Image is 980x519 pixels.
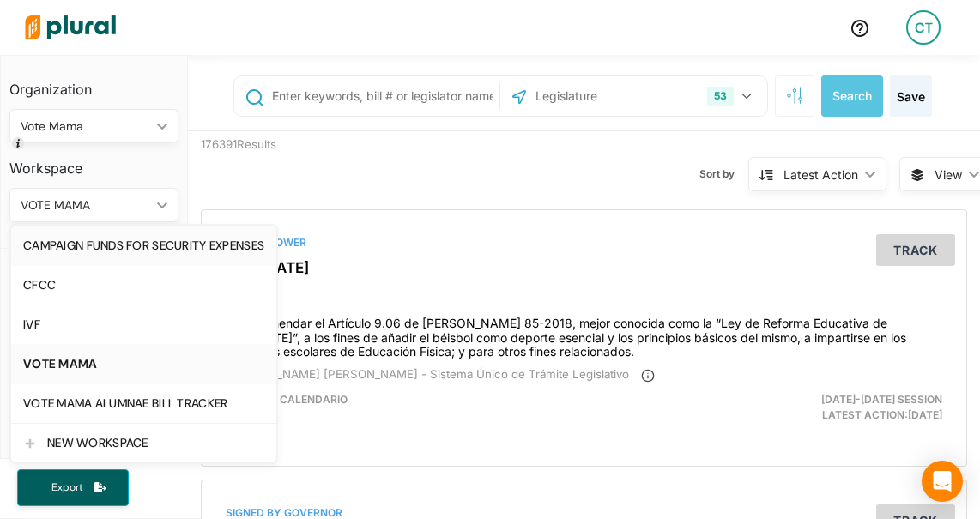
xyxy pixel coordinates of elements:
h3: PC 366 [226,283,942,300]
div: NEW WORKSPACE [47,436,264,450]
div: 53 [707,87,734,106]
a: CFCC [11,265,276,305]
h3: Organization [9,64,178,102]
span: [DATE]-[DATE] Session [821,393,942,406]
div: Tooltip anchor [10,136,26,151]
h3: [US_STATE] [226,259,942,276]
span: Sort by [699,166,748,182]
a: IVF [11,305,276,344]
div: 176391 Results [188,131,386,196]
input: Enter keywords, bill # or legislator name [270,80,495,112]
div: Passed Lower [226,235,942,250]
span: Search Filters [786,87,803,101]
div: CT [906,10,941,45]
a: CAMPAIGN FUNDS FOR SECURITY EXPENSES [11,226,276,265]
div: CFCC [23,278,264,293]
div: VOTE MAMA [21,196,150,214]
button: Export [17,469,129,506]
h3: Workspace [9,143,178,181]
button: Track [876,234,955,266]
div: Latest Action: [DATE] [708,392,955,423]
span: Export [39,480,94,495]
div: CAMPAIGN FUNDS FOR SECURITY EXPENSES [23,238,264,253]
div: Latest Action [783,166,858,184]
div: IVF [23,317,264,332]
div: VOTE MAMA ALUMNAE BILL TRACKER [23,396,264,411]
span: View [935,166,962,184]
a: NEW WORKSPACE [11,423,276,462]
div: VOTE MAMA [23,357,264,371]
a: CT [892,3,954,51]
a: VOTE MAMA [11,344,276,383]
button: 53 [700,80,763,112]
span: [PERSON_NAME] [PERSON_NAME] - Sistema Único de Trámite Legislativo [226,367,629,381]
span: Reglas y Calendario [226,393,348,406]
div: Vote Mama [21,118,150,136]
h4: Para enmendar el Artículo 9.06 de [PERSON_NAME] 85-2018, mejor conocida como la “Ley de Reforma E... [226,308,942,359]
button: Search [821,75,883,117]
input: Legislature [534,80,699,112]
div: Open Intercom Messenger [922,461,963,502]
button: Save [890,75,932,117]
a: VOTE MAMA ALUMNAE BILL TRACKER [11,383,276,423]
